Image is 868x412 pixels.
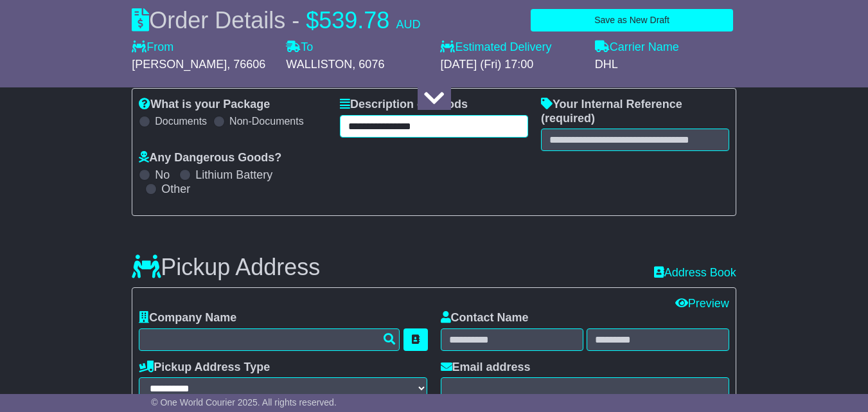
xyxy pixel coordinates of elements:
div: Order Details - [132,6,420,34]
label: What is your Package [139,98,270,112]
span: © One World Courier 2025. All rights reserved. [151,397,337,408]
label: Pickup Address Type [139,361,270,375]
span: 539.78 [319,7,389,33]
div: DHL [595,58,736,72]
label: From [132,40,173,55]
div: [DATE] (Fri) 17:00 [440,58,581,72]
span: [PERSON_NAME] [132,58,227,71]
button: Save as New Draft [531,9,733,31]
label: Any Dangerous Goods? [139,151,281,165]
span: $ [306,7,319,33]
label: Company Name [139,311,236,325]
label: No [155,168,170,183]
h3: Pickup Address [132,255,320,280]
label: Carrier Name [595,40,679,55]
label: Documents [155,115,207,127]
label: Contact Name [441,311,529,325]
label: Estimated Delivery [440,40,581,55]
span: , 6076 [352,58,384,71]
span: WALLISTON [286,58,352,71]
label: Non-Documents [229,115,304,127]
a: Address Book [654,266,736,280]
label: Email address [441,361,531,375]
label: Your Internal Reference (required) [541,98,729,125]
span: , 76606 [227,58,265,71]
label: Lithium Battery [195,168,272,183]
a: Preview [675,297,729,310]
span: AUD [396,18,420,31]
label: Other [161,183,190,197]
label: To [286,40,313,55]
